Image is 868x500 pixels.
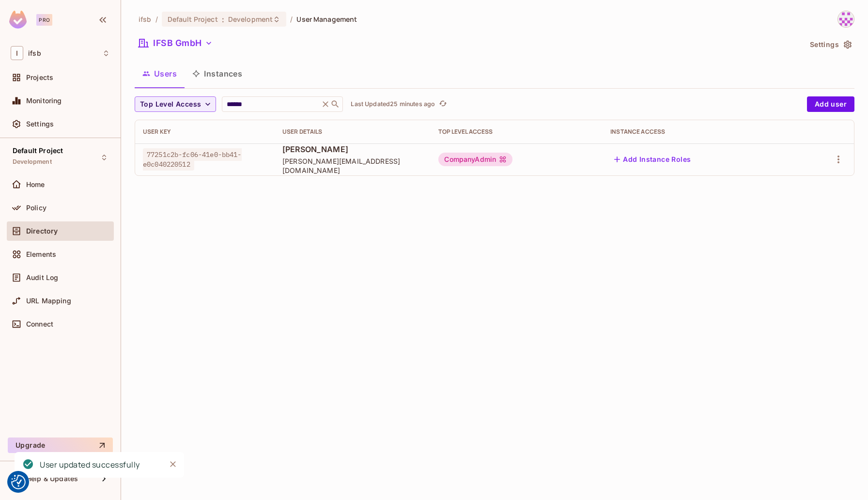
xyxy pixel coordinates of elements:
[296,15,357,24] span: User Management
[28,49,41,57] span: Workspace: ifsb
[282,156,423,175] span: [PERSON_NAME][EMAIL_ADDRESS][DOMAIN_NAME]
[228,15,273,24] span: Development
[610,128,787,136] div: Instance Access
[26,120,54,128] span: Settings
[26,74,53,81] span: Projects
[282,128,423,136] div: User Details
[9,11,27,29] img: SReyMgAAAABJRU5ErkJggg==
[282,144,423,155] span: [PERSON_NAME]
[143,128,267,136] div: User Key
[140,98,201,110] span: Top Level Access
[13,158,52,166] span: Development
[26,227,58,235] span: Directory
[26,204,46,212] span: Policy
[26,274,58,281] span: Audit Log
[26,181,45,188] span: Home
[610,152,695,167] button: Add Instance Roles
[185,62,250,86] button: Instances
[26,320,53,328] span: Connect
[13,147,63,155] span: Default Project
[143,148,242,171] span: 77251c2b-fc06-41e0-bb41-e0c040220512
[11,46,23,60] span: I
[437,98,449,110] button: refresh
[439,99,447,109] span: refresh
[166,457,180,471] button: Close
[806,37,854,52] button: Settings
[40,459,140,471] div: User updated successfully
[26,297,71,305] span: URL Mapping
[221,16,225,23] span: :
[135,96,216,112] button: Top Level Access
[290,15,293,24] li: /
[135,35,217,51] button: IFSB GmbH
[36,14,52,26] div: Pro
[11,475,26,489] img: Revisit consent button
[11,475,26,489] button: Consent Preferences
[135,62,185,86] button: Users
[26,97,62,105] span: Monitoring
[351,100,435,108] p: Last Updated 25 minutes ago
[8,437,113,453] button: Upgrade
[155,15,158,24] li: /
[438,153,512,166] div: CompanyAdmin
[438,128,595,136] div: Top Level Access
[139,15,152,24] span: the active workspace
[807,96,854,112] button: Add user
[838,11,854,27] img: Artur IFSB
[26,250,56,258] span: Elements
[168,15,218,24] span: Default Project
[435,98,449,110] span: Click to refresh data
